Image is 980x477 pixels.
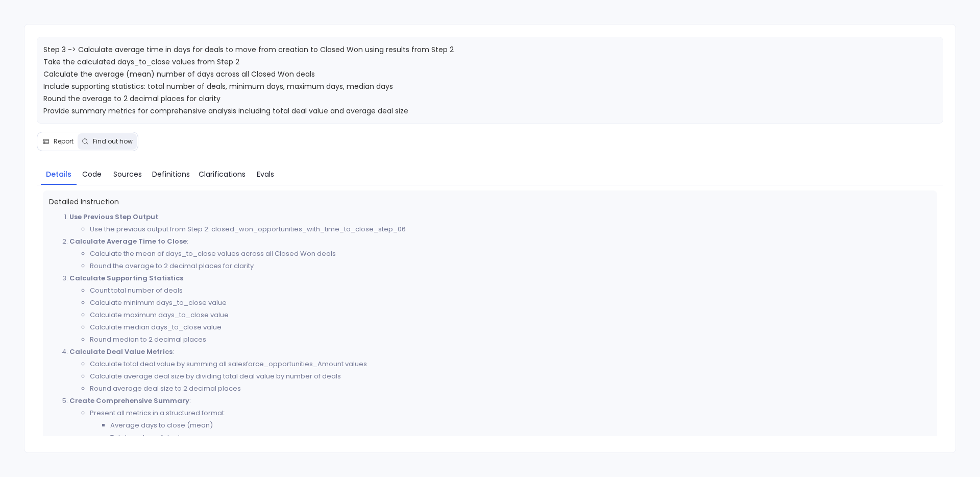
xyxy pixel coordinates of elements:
span: Evals [257,169,274,180]
strong: Calculate Supporting Statistics [69,273,183,283]
li: Round the average to 2 decimal places for clarity [90,260,932,272]
span: Report [54,137,73,146]
li: Average days to close (mean) [110,419,932,432]
li: Calculate minimum days_to_close value [90,297,932,309]
li: Use the previous output from Step 2: closed_won_opportunities_with_time_to_close_step_06 [90,223,932,235]
button: Find out how [78,133,137,150]
li: Calculate median days_to_close value [90,321,932,333]
li: Round median to 2 decimal places [90,333,932,346]
span: Definitions [152,169,190,180]
li: Calculate maximum days_to_close value [90,309,932,321]
li: Total number of deals [110,432,932,444]
strong: Calculate Average Time to Close [69,236,187,246]
button: Report [38,133,78,150]
li: : [69,235,932,272]
span: Code [82,169,102,180]
span: Detailed Instruction [49,197,932,207]
li: Calculate the mean of days_to_close values across all Closed Won deals [90,248,932,260]
li: Calculate total deal value by summing all salesforce_opportunities_Amount values [90,358,932,370]
li: : [69,346,932,395]
li: Count total number of deals [90,284,932,297]
li: Round average deal size to 2 decimal places [90,383,932,395]
li: : [69,211,932,235]
span: Clarifications [199,169,246,180]
li: Calculate average deal size by dividing total deal value by number of deals [90,370,932,383]
span: Details [46,169,71,180]
span: Sources [113,169,142,180]
span: Find out how [93,137,133,146]
strong: Use Previous Step Output [69,212,158,222]
li: : [69,272,932,346]
strong: Create Comprehensive Summary [69,396,189,406]
strong: Calculate Deal Value Metrics [69,347,173,356]
span: Step 3 -> Calculate average time in days for deals to move from creation to Closed Won using resu... [43,44,454,116]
